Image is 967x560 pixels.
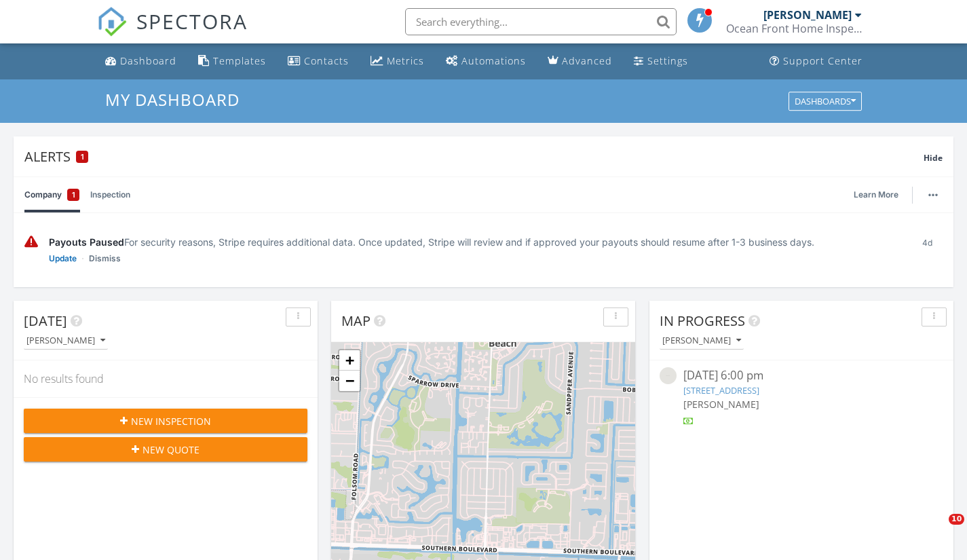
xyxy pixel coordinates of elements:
iframe: Intercom live chat [921,514,953,546]
span: New Quote [143,443,200,457]
input: Search everything... [405,8,677,35]
span: SPECTORA [136,7,248,35]
div: No results found [14,360,318,397]
span: [DATE] [24,312,67,330]
a: Inspection [90,177,130,212]
a: Settings [628,49,694,74]
span: 10 [949,514,964,525]
div: For security reasons, Stripe requires additional data. Once updated, Stripe will review and if ap... [49,235,901,249]
div: Templates [213,54,266,67]
button: [PERSON_NAME] [660,332,744,350]
button: [PERSON_NAME] [24,332,108,350]
span: Map [341,312,371,330]
a: Company [24,177,79,212]
a: Dismiss [89,252,121,265]
img: ellipsis-632cfdd7c38ec3a7d453.svg [928,193,938,196]
span: In Progress [660,312,745,330]
div: Contacts [304,54,349,67]
button: Dashboards [789,92,862,111]
div: Settings [647,54,688,67]
a: SPECTORA [97,18,248,47]
div: Metrics [387,54,424,67]
a: Zoom in [339,350,360,371]
div: Ocean Front Home Inspection LLC [726,22,862,35]
a: Metrics [365,49,430,74]
a: [DATE] 6:00 pm [STREET_ADDRESS] [PERSON_NAME] [660,367,943,428]
button: New Quote [24,437,307,462]
div: Alerts [24,147,924,166]
div: 4d [912,235,943,265]
img: The Best Home Inspection Software - Spectora [97,7,127,37]
a: Advanced [542,49,618,74]
div: Automations [461,54,526,67]
div: [DATE] 6:00 pm [683,367,919,384]
span: Hide [924,152,943,164]
a: Update [49,252,77,265]
a: Contacts [282,49,354,74]
a: Zoom out [339,371,360,391]
a: Dashboard [100,49,182,74]
div: Advanced [562,54,612,67]
a: Automations (Basic) [440,49,531,74]
img: streetview [660,367,677,384]
a: Learn More [854,188,907,202]
span: 1 [72,188,75,202]
span: My Dashboard [105,88,240,111]
span: New Inspection [131,414,211,428]
div: Support Center [783,54,862,67]
button: New Inspection [24,409,307,433]
span: Payouts Paused [49,236,124,248]
a: [STREET_ADDRESS] [683,384,759,396]
img: warning-336e3c8b2db1497d2c3c.svg [24,235,38,249]
div: [PERSON_NAME] [763,8,852,22]
div: [PERSON_NAME] [662,336,741,346]
a: Templates [193,49,271,74]
div: [PERSON_NAME] [26,336,105,346]
span: [PERSON_NAME] [683,398,759,411]
a: Support Center [764,49,868,74]
div: Dashboard [120,54,176,67]
div: Dashboards [795,96,856,106]
span: 1 [81,152,84,162]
